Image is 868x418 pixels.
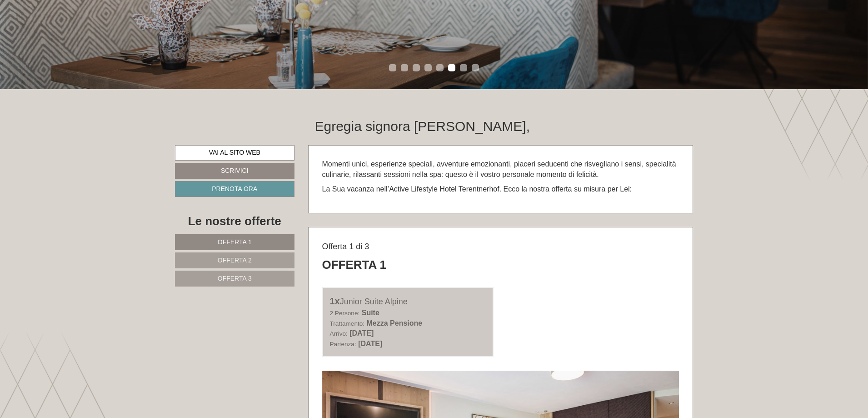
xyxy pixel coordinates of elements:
[175,163,294,179] a: Scrivici
[330,341,356,347] small: Partenza:
[330,330,348,337] small: Arrivo:
[358,340,382,347] b: [DATE]
[175,181,294,197] a: Prenota ora
[349,329,374,337] b: [DATE]
[330,320,365,327] small: Trattamento:
[330,295,486,308] div: Junior Suite Alpine
[175,213,294,230] div: Le nostre offerte
[330,296,340,306] b: 1x
[367,319,423,327] b: Mezza Pensione
[322,257,387,273] div: Offerta 1
[322,159,679,180] p: Momenti unici, esperienze speciali, avventure emozionanti, piaceri seducenti che risvegliano i se...
[322,184,679,195] p: La Sua vacanza nell’Active Lifestyle Hotel Terentnerhof. Ecco la nostra offerta su misura per Lei:
[175,145,294,161] a: Vai al sito web
[315,119,530,134] h1: Egregia signora [PERSON_NAME],
[218,257,252,264] span: Offerta 2
[322,242,369,251] span: Offerta 1 di 3
[362,309,379,317] b: Suite
[218,275,252,282] span: Offerta 3
[218,238,252,246] span: Offerta 1
[330,310,360,317] small: 2 Persone:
